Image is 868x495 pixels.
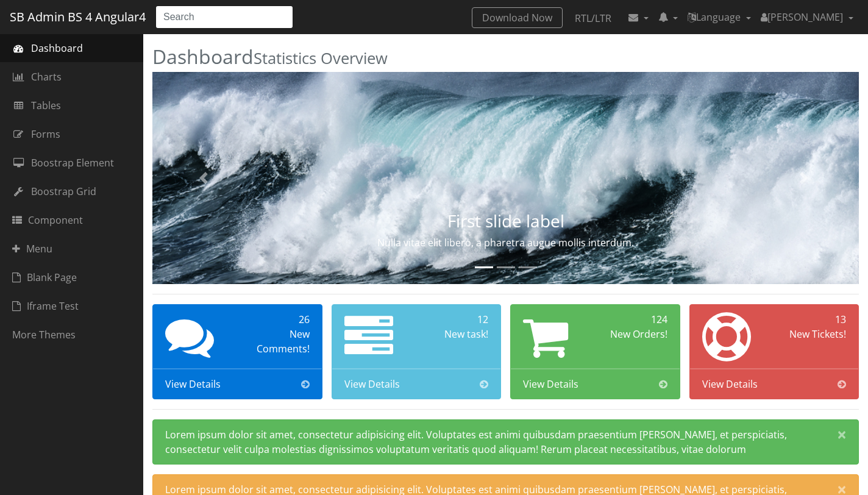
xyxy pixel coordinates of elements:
button: Close [825,420,858,449]
span: View Details [344,377,400,391]
div: 13 [778,312,846,327]
img: Random first slide [152,72,859,284]
div: 124 [600,312,667,327]
a: SB Admin BS 4 Angular4 [10,5,146,29]
div: 26 [242,312,310,327]
div: New Orders! [600,327,667,341]
span: View Details [702,377,758,391]
span: Menu [12,241,52,256]
small: Statistics Overview [254,48,388,69]
a: [PERSON_NAME] [756,5,858,29]
a: Download Now [472,7,563,28]
div: 12 [421,312,488,327]
span: View Details [523,377,578,391]
h2: Dashboard [152,46,859,67]
div: New Tickets! [778,327,846,341]
div: New Comments! [242,327,310,356]
span: × [838,426,846,443]
div: Lorem ipsum dolor sit amet, consectetur adipisicing elit. Voluptates est animi quibusdam praesent... [152,419,859,465]
input: Search [155,5,293,29]
a: RTL/LTR [565,7,621,29]
p: Nulla vitae elit libero, a pharetra augue mollis interdum. [258,235,753,250]
span: View Details [165,377,221,391]
a: Language [683,5,756,29]
div: New task! [421,327,488,341]
h3: First slide label [258,212,753,230]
